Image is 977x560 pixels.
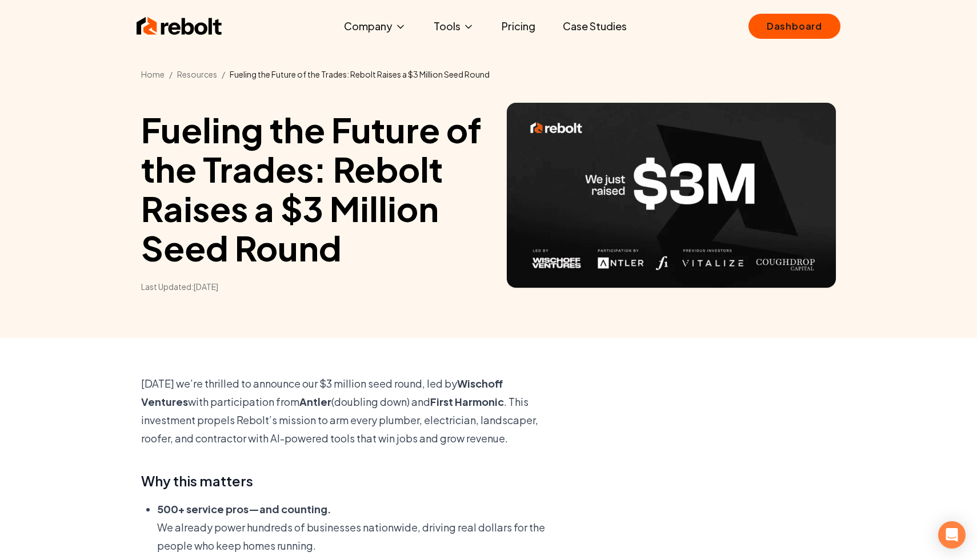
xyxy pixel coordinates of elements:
[157,502,331,515] b: 500+ service pros—and counting.
[748,14,840,39] a: Dashboard
[141,281,488,292] time: Last Updated: [DATE]
[141,470,562,491] h3: Why this matters
[157,518,562,555] p: We already power hundreds of businesses nationwide, driving real dollars for the people who keep ...
[507,103,836,288] img: Article hero image
[230,69,490,80] li: Fueling the Future of the Trades: Rebolt Raises a $3 Million Seed Round
[222,69,225,80] li: /
[430,395,504,408] b: First Harmonic
[137,15,222,38] img: Rebolt Logo
[169,69,173,80] li: /
[141,110,488,267] h1: Fueling the Future of the Trades: Rebolt Raises a $3 Million Seed Round
[141,374,562,448] p: [DATE] we’re thrilled to announce our $3 million seed round, led by with participation from (doub...
[425,15,483,38] button: Tools
[141,69,836,80] nav: Breadcrumb
[335,15,415,38] button: Company
[141,69,165,79] a: Home
[492,15,544,38] a: Pricing
[554,15,636,38] a: Case Studies
[177,69,217,79] a: Resources
[299,395,331,408] b: Antler
[938,521,966,549] div: Open Intercom Messenger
